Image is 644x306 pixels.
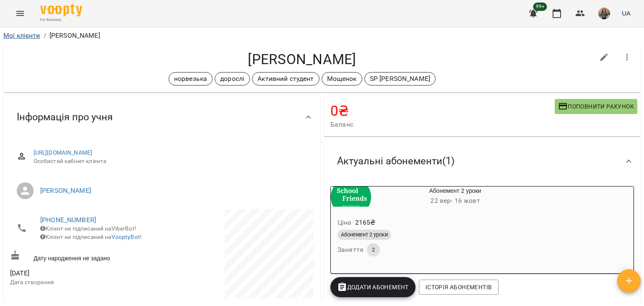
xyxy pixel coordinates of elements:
[426,282,492,292] span: Історія абонементів
[598,8,610,19] img: 7a0c59d5fd3336b88288794a7f9749f6.jpeg
[10,3,30,23] button: Menu
[322,72,362,86] div: Мощенок
[558,101,634,112] span: Поповнити рахунок
[555,99,637,114] button: Поповнити рахунок
[337,282,409,292] span: Додати Абонемент
[40,216,96,224] a: [PHONE_NUMBER]
[331,187,371,207] div: Абонемент 2 уроки
[112,233,140,240] a: VooptyBot
[257,74,314,84] p: Активний студент
[169,72,213,86] div: норвезька
[40,225,136,232] span: Клієнт не підписаний на ViberBot!
[252,72,319,86] div: Активний студент
[40,17,82,23] span: For Business
[174,74,207,84] p: норвезька
[330,119,555,130] span: Баланс
[17,111,113,124] span: Інформація про учня
[3,31,40,39] a: Мої клієнти
[338,244,364,256] h6: Заняття
[370,74,430,84] p: SP [PERSON_NAME]
[364,72,436,86] div: SP [PERSON_NAME]
[327,74,357,84] p: Мощенок
[10,278,160,287] p: Дата створення
[40,4,82,16] img: Voopty Logo
[34,157,307,166] span: Особистий кабінет клієнта
[367,246,380,254] span: 2
[622,9,631,18] span: UA
[618,5,634,21] button: UA
[430,197,480,205] span: 22 вер - 16 жовт
[330,102,555,119] h4: 0 ₴
[34,149,93,156] a: [URL][DOMAIN_NAME]
[49,31,100,41] p: [PERSON_NAME]
[338,217,352,228] h6: Ціна
[44,31,46,41] li: /
[419,280,499,295] button: Історія абонементів
[8,249,162,264] div: Дату народження не задано
[533,3,547,11] span: 99+
[355,218,376,228] p: 2165 ₴
[337,155,454,168] span: Актуальні абонементи ( 1 )
[40,187,91,194] a: [PERSON_NAME]
[40,233,142,240] span: Клієнт не підписаний на !
[10,268,160,278] span: [DATE]
[371,187,539,207] div: Абонемент 2 уроки
[331,187,539,267] button: Абонемент 2 уроки22 вер- 16 жовтЦіна2165₴Абонемент 2 урокиЗаняття2
[324,140,641,183] div: Актуальні абонементи(1)
[3,96,320,139] div: Інформація про учня
[338,231,391,239] span: Абонемент 2 уроки
[215,72,250,86] div: дорослі
[330,277,415,297] button: Додати Абонемент
[10,51,594,68] h4: [PERSON_NAME]
[3,31,641,41] nav: breadcrumb
[220,74,244,84] p: дорослі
